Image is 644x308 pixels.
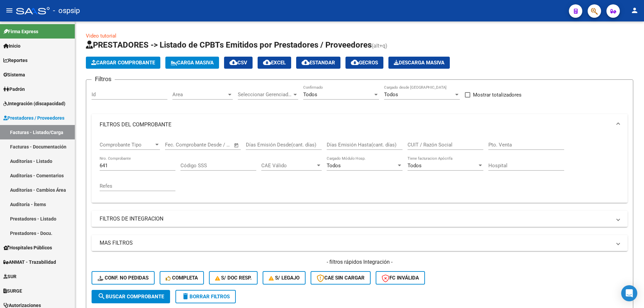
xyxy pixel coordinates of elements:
span: CAE SIN CARGAR [317,275,365,281]
button: Completa [160,271,204,285]
span: Prestadores / Proveedores [3,114,64,122]
mat-icon: cloud_download [263,58,271,66]
button: Conf. no pedidas [92,271,155,285]
mat-panel-title: FILTROS DE INTEGRACION [100,215,611,223]
mat-panel-title: MAS FILTROS [100,239,611,247]
mat-expansion-panel-header: FILTROS DEL COMPROBANTE [92,114,628,135]
mat-panel-title: FILTROS DEL COMPROBANTE [100,121,611,128]
button: Cargar Comprobante [86,57,160,69]
span: Completa [166,275,198,281]
span: Reportes [3,57,28,64]
mat-icon: cloud_download [351,58,359,66]
span: PRESTADORES -> Listado de CPBTs Emitidos por Prestadores / Proveedores [86,40,372,50]
mat-expansion-panel-header: FILTROS DE INTEGRACION [92,211,628,227]
span: Hospitales Públicos [3,244,52,251]
mat-icon: menu [5,6,13,14]
span: Firma Express [3,28,38,35]
span: S/ legajo [269,275,300,281]
mat-icon: search [98,292,106,300]
span: Inicio [3,42,20,50]
mat-icon: cloud_download [229,58,237,66]
span: Mostrar totalizadores [473,91,522,99]
button: FC Inválida [376,271,425,285]
span: Carga Masiva [171,60,214,66]
button: Open calendar [233,141,240,149]
span: S/ Doc Resp. [215,275,252,281]
mat-icon: delete [181,292,190,300]
span: Estandar [302,60,335,66]
span: Integración (discapacidad) [3,100,65,107]
span: Todos [303,91,317,98]
button: EXCEL [258,57,291,69]
mat-expansion-panel-header: MAS FILTROS [92,235,628,251]
button: Buscar Comprobante [92,290,170,303]
span: Borrar Filtros [181,294,230,300]
span: EXCEL [263,60,286,66]
span: Sistema [3,71,25,78]
input: Fecha fin [198,142,231,148]
button: Gecros [345,57,383,69]
span: CAE Válido [261,163,316,169]
a: Video tutorial [86,33,116,39]
h3: Filtros [92,74,115,84]
button: Descarga Masiva [388,57,450,69]
span: Seleccionar Gerenciador [238,91,292,98]
span: Area [172,91,227,98]
mat-icon: cloud_download [302,58,310,66]
app-download-masive: Descarga masiva de comprobantes (adjuntos) [388,57,450,69]
span: Todos [327,163,341,169]
span: Comprobante Tipo [100,142,154,148]
span: CSV [229,60,247,66]
span: Todos [384,91,398,98]
input: Fecha inicio [165,142,192,148]
button: Carga Masiva [165,57,219,69]
span: Gecros [351,60,378,66]
div: Open Intercom Messenger [621,285,637,301]
span: - ospsip [53,3,80,18]
button: S/ Doc Resp. [209,271,258,285]
span: Descarga Masiva [394,60,444,66]
mat-icon: person [631,6,639,14]
button: Estandar [296,57,340,69]
button: CSV [224,57,253,69]
span: Todos [408,163,422,169]
span: FC Inválida [382,275,419,281]
span: (alt+q) [372,43,387,49]
button: CAE SIN CARGAR [311,271,371,285]
span: ANMAT - Trazabilidad [3,258,56,266]
button: Borrar Filtros [175,290,236,303]
button: S/ legajo [263,271,306,285]
span: Buscar Comprobante [98,294,164,300]
span: Conf. no pedidas [98,275,149,281]
div: FILTROS DEL COMPROBANTE [92,135,628,203]
h4: - filtros rápidos Integración - [92,258,628,266]
span: Padrón [3,85,25,93]
span: SUR [3,273,16,280]
span: SURGE [3,287,22,295]
span: Cargar Comprobante [91,60,155,66]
